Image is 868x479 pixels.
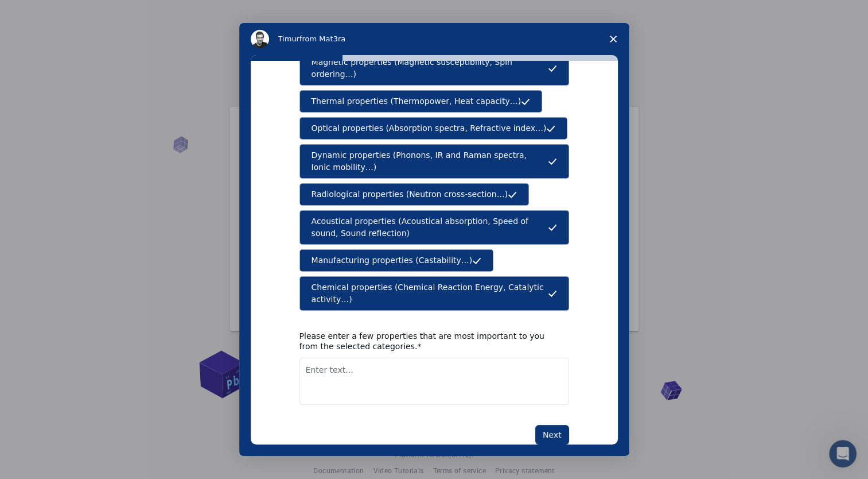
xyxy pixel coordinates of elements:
[312,188,508,200] span: Radiological properties (Neutron cross-section…)
[299,331,552,351] div: Please enter a few properties that are most important to you from the selected categories.
[299,249,494,272] button: Manufacturing properties (Castability…)
[312,254,473,266] span: Manufacturing properties (Castability…)
[312,149,548,173] span: Dynamic properties (Phonons, IR and Raman spectra, Ionic mobility…)
[535,425,569,445] button: Next
[299,144,569,179] button: Dynamic properties (Phonons, IR and Raman spectra, Ionic mobility…)
[251,30,269,48] img: Profile image for Timur
[312,281,548,306] span: Chemical properties (Chemical Reaction Energy, Catalytic activity…)
[299,117,568,140] button: Optical properties (Absorption spectra, Refractive index…)
[299,276,569,311] button: Chemical properties (Chemical Reaction Energy, Catalytic activity…)
[299,183,530,206] button: Radiological properties (Neutron cross-section…)
[312,215,548,239] span: Acoustical properties (Acoustical absorption, Speed of sound, Sound reflection)
[299,210,569,245] button: Acoustical properties (Acoustical absorption, Speed of sound, Sound reflection)
[299,358,569,405] textarea: Enter text...
[299,51,569,86] button: Magnetic properties (Magnetic susceptibility, Spin ordering…)
[312,122,547,134] span: Optical properties (Absorption spectra, Refractive index…)
[312,95,521,107] span: Thermal properties (Thermopower, Heat capacity…)
[23,8,64,18] span: Support
[299,34,345,43] span: from Mat3ra
[278,34,299,43] span: Timur
[299,90,543,113] button: Thermal properties (Thermopower, Heat capacity…)
[597,23,629,55] span: Close survey
[312,56,548,80] span: Magnetic properties (Magnetic susceptibility, Spin ordering…)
